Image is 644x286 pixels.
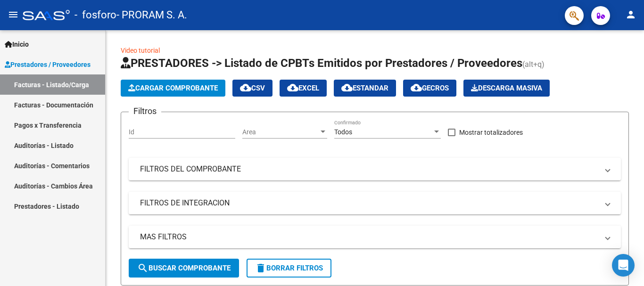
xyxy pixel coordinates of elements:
[255,262,266,274] mat-icon: delete
[341,82,353,93] mat-icon: cloud_download
[240,84,265,92] span: CSV
[74,5,116,25] span: - fosforo
[459,127,523,138] span: Mostrar totalizadores
[280,80,327,97] button: EXCEL
[247,259,331,278] button: Borrar Filtros
[129,226,621,248] mat-expansion-panel-header: MAS FILTROS
[129,192,621,214] mat-expansion-panel-header: FILTROS DE INTEGRACION
[5,39,29,49] span: Inicio
[240,82,251,93] mat-icon: cloud_download
[121,57,522,70] span: PRESTADORES -> Listado de CPBTs Emitidos por Prestadores / Proveedores
[403,80,456,97] button: Gecros
[411,84,449,92] span: Gecros
[121,47,160,54] a: Video tutorial
[471,84,542,92] span: Descarga Masiva
[129,105,161,118] h3: Filtros
[116,5,187,25] span: - PRORAM S. A.
[522,60,545,69] span: (alt+q)
[287,84,319,92] span: EXCEL
[411,82,422,93] mat-icon: cloud_download
[5,59,91,70] span: Prestadores / Proveedores
[463,80,550,97] app-download-masive: Descarga masiva de comprobantes (adjuntos)
[129,259,239,278] button: Buscar Comprobante
[137,264,231,272] span: Buscar Comprobante
[334,80,396,97] button: Estandar
[341,84,388,92] span: Estandar
[140,232,598,242] mat-panel-title: MAS FILTROS
[129,158,621,180] mat-expansion-panel-header: FILTROS DEL COMPROBANTE
[287,82,298,93] mat-icon: cloud_download
[121,80,225,97] button: Cargar Comprobante
[8,9,19,20] mat-icon: menu
[140,198,598,208] mat-panel-title: FILTROS DE INTEGRACION
[137,262,149,274] mat-icon: search
[140,164,598,174] mat-panel-title: FILTROS DEL COMPROBANTE
[128,84,218,92] span: Cargar Comprobante
[625,9,636,20] mat-icon: person
[232,80,272,97] button: CSV
[255,264,323,272] span: Borrar Filtros
[242,128,319,136] span: Area
[334,128,352,136] span: Todos
[612,254,635,277] div: Open Intercom Messenger
[463,80,550,97] button: Descarga Masiva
